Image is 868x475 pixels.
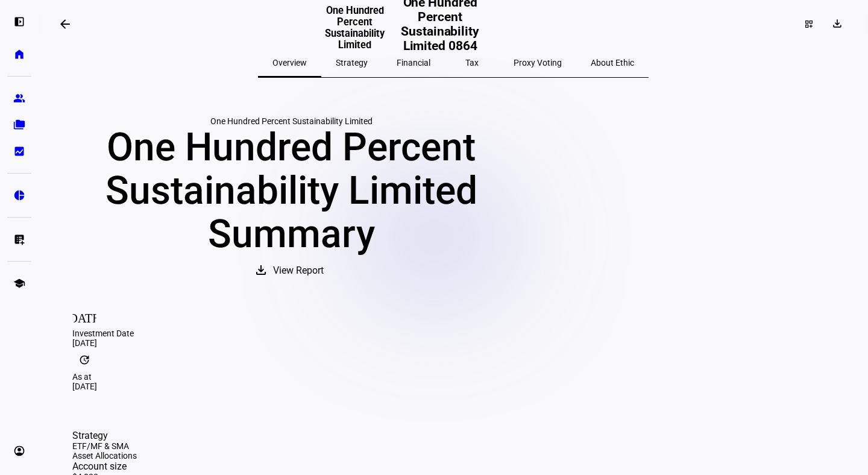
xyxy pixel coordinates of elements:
[254,263,268,277] mat-icon: download
[465,58,479,67] span: Tax
[7,113,31,137] a: folder_copy
[13,119,25,131] eth-mat-symbol: folder_copy
[72,441,137,451] div: ETF/MF & SMA
[13,189,25,201] eth-mat-symbol: pie_chart
[13,48,25,60] eth-mat-symbol: home
[13,145,25,157] eth-mat-symbol: bid_landscape
[273,256,324,285] span: View Report
[72,451,137,461] div: Asset Allocations
[53,126,529,256] div: One Hundred Percent Sustainability Limited Summary
[72,338,834,348] div: [DATE]
[13,445,25,457] eth-mat-symbol: account_circle
[13,233,25,245] eth-mat-symbol: list_alt_add
[591,58,634,67] span: About Ethic
[13,16,25,28] eth-mat-symbol: left_panel_open
[53,116,529,126] div: One Hundred Percent Sustainability Limited
[7,86,31,110] a: group
[72,304,96,329] mat-icon: [DATE]
[7,42,31,66] a: home
[13,277,25,289] eth-mat-symbol: school
[58,17,72,31] mat-icon: arrow_backwards
[72,382,834,391] div: [DATE]
[72,348,96,372] mat-icon: update
[320,5,390,52] h3: One Hundred Percent Sustainability Limited
[72,329,834,338] div: Investment Date
[7,139,31,163] a: bid_landscape
[72,372,834,382] div: As at
[72,430,137,441] div: Strategy
[831,17,843,30] mat-icon: download
[514,58,562,67] span: Proxy Voting
[72,461,137,472] div: Account size
[397,58,430,67] span: Financial
[272,58,307,67] span: Overview
[804,19,814,29] mat-icon: dashboard_customize
[13,92,25,104] eth-mat-symbol: group
[242,256,341,285] button: View Report
[7,183,31,207] a: pie_chart
[336,58,368,67] span: Strategy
